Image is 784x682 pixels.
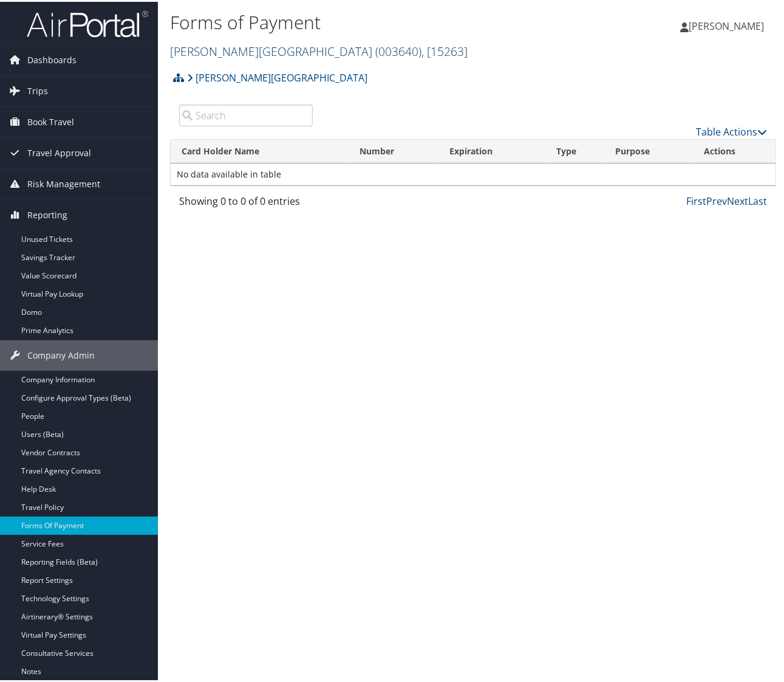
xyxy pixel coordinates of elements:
[27,43,77,74] span: Dashboards
[349,138,438,162] th: Number
[27,167,100,198] span: Risk Management
[421,41,468,58] span: , [ 15263 ]
[693,138,775,162] th: Actions
[696,123,767,137] a: Table Actions
[748,193,767,206] a: Last
[179,192,313,213] div: Showing 0 to 0 of 0 entries
[27,74,48,105] span: Trips
[27,339,95,369] span: Company Admin
[170,8,574,33] h1: Forms of Payment
[27,136,91,167] span: Travel Approval
[689,18,764,31] span: [PERSON_NAME]
[187,64,367,88] a: [PERSON_NAME][GEOGRAPHIC_DATA]
[171,162,775,184] td: No data available in table
[438,138,546,162] th: Expiration: activate to sort column ascending
[27,198,67,229] span: Reporting
[706,193,727,206] a: Prev
[545,138,604,162] th: Type
[375,41,421,58] span: ( 003640 )
[27,8,148,36] img: airportal-logo.png
[604,138,693,162] th: Purpose: activate to sort column ascending
[170,41,468,58] a: [PERSON_NAME][GEOGRAPHIC_DATA]
[686,193,706,206] a: First
[171,138,349,162] th: Card Holder Name
[680,6,776,43] a: [PERSON_NAME]
[27,105,74,136] span: Book Travel
[179,103,313,125] input: Search
[727,193,748,206] a: Next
